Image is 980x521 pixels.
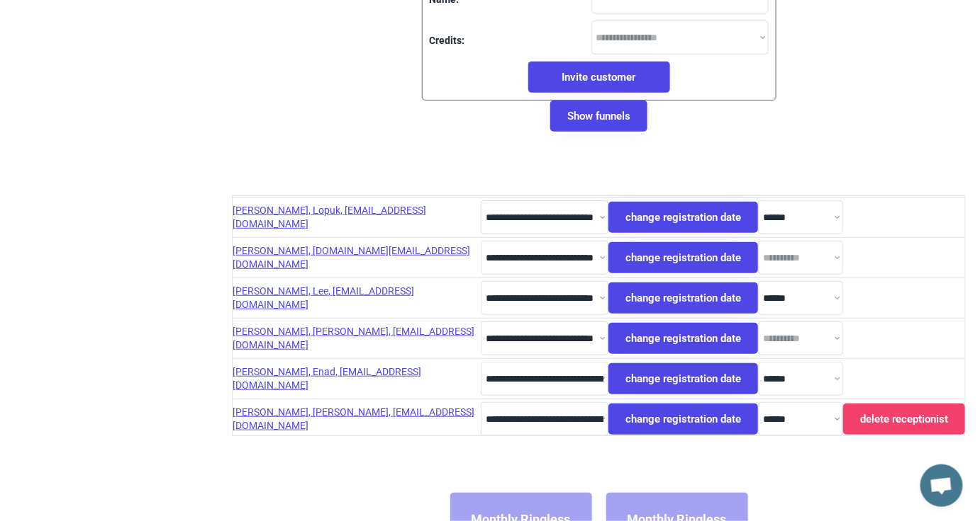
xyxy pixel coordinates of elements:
button: delete receptionist [843,403,965,435]
button: change registration date [608,242,758,273]
div: [PERSON_NAME], [PERSON_NAME], [EMAIL_ADDRESS][DOMAIN_NAME] [233,406,481,433]
div: Credits: [430,34,465,48]
button: Invite customer [528,62,670,93]
button: change registration date [608,403,758,435]
button: change registration date [608,202,758,233]
div: [PERSON_NAME], Enad, [EMAIL_ADDRESS][DOMAIN_NAME] [233,365,481,393]
button: change registration date [608,363,758,394]
div: Open chat [920,464,963,507]
div: [PERSON_NAME], Lee, [EMAIL_ADDRESS][DOMAIN_NAME] [233,285,481,312]
div: [PERSON_NAME], Lopuk, [EMAIL_ADDRESS][DOMAIN_NAME] [233,204,481,231]
div: [PERSON_NAME], [DOMAIN_NAME][EMAIL_ADDRESS][DOMAIN_NAME] [233,244,481,272]
button: change registration date [608,323,758,354]
button: Show funnels [550,101,647,132]
div: [PERSON_NAME], [PERSON_NAME], [EMAIL_ADDRESS][DOMAIN_NAME] [233,325,481,353]
button: change registration date [608,282,758,314]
